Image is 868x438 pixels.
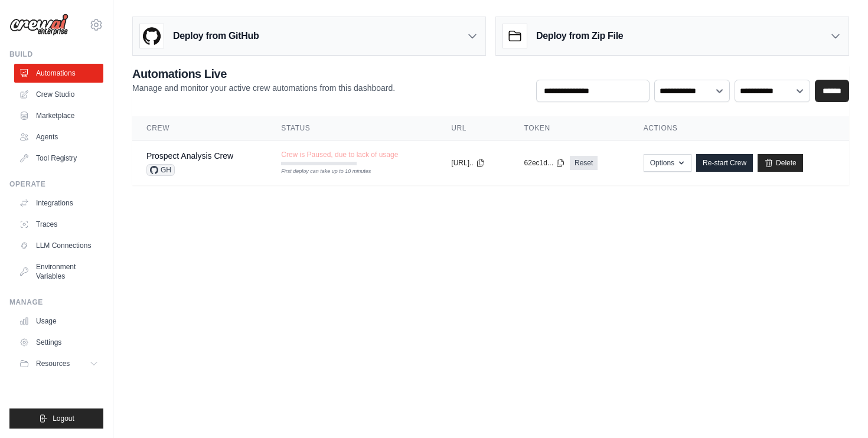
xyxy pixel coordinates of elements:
span: Resources [36,359,70,368]
a: Traces [14,215,103,234]
a: Reset [570,156,598,170]
div: Build [9,50,103,59]
div: Operate [9,179,103,189]
h2: Automations Live [132,66,395,82]
a: Delete [758,154,803,172]
img: Logo [9,14,68,36]
h3: Deploy from GitHub [173,29,259,43]
span: Crew is Paused, due to lack of usage [281,150,398,159]
a: LLM Connections [14,236,103,255]
button: Logout [9,408,103,429]
th: Actions [629,116,849,140]
p: Manage and monitor your active crew automations from this dashboard. [132,82,395,94]
img: GitHub Logo [140,24,164,48]
button: 62ec1d... [524,158,565,168]
a: Settings [14,333,103,352]
th: Token [510,116,629,140]
a: Integrations [14,194,103,213]
div: First deploy can take up to 10 minutes [281,168,357,176]
h3: Deploy from Zip File [536,29,623,43]
a: Marketplace [14,106,103,125]
button: Resources [14,354,103,373]
th: URL [437,116,510,140]
span: GH [146,164,175,176]
a: Agents [14,128,103,146]
a: Prospect Analysis Crew [146,151,233,161]
a: Re-start Crew [696,154,753,172]
th: Status [267,116,437,140]
a: Tool Registry [14,149,103,168]
span: Logout [53,414,74,423]
a: Crew Studio [14,85,103,104]
a: Environment Variables [14,257,103,286]
div: Manage [9,298,103,307]
button: Options [644,154,691,172]
a: Usage [14,312,103,331]
th: Crew [132,116,267,140]
a: Automations [14,64,103,83]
